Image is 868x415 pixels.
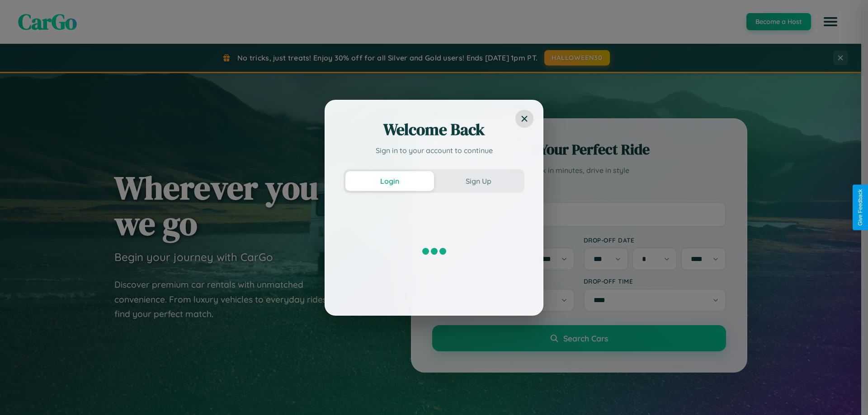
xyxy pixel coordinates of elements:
h2: Welcome Back [344,119,524,140]
iframe: Intercom live chat [9,384,31,406]
button: Sign Up [434,171,523,191]
button: Login [345,171,434,191]
div: Give Feedback [857,189,863,226]
p: Sign in to your account to continue [344,145,524,156]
